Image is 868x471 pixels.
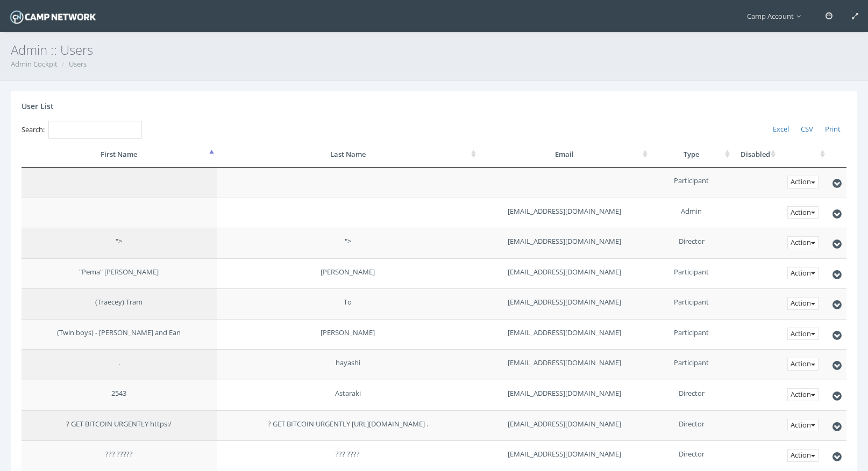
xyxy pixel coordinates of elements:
[650,319,732,350] td: Participant
[650,349,732,380] td: Participant
[217,141,479,168] th: Last Name: activate to sort column ascending
[22,288,217,319] td: (Traecey) Tram
[787,328,819,340] button: Action
[22,121,142,139] label: Search:
[479,440,650,471] td: [EMAIL_ADDRESS][DOMAIN_NAME]
[479,288,650,319] td: [EMAIL_ADDRESS][DOMAIN_NAME]
[22,319,217,350] td: (Twin boys) - [PERSON_NAME] and Ean
[787,449,819,462] button: Action
[217,258,479,289] td: [PERSON_NAME]
[650,380,732,410] td: Director
[479,198,650,228] td: [EMAIL_ADDRESS][DOMAIN_NAME]
[787,388,819,401] button: Action
[22,258,217,289] td: "Pema" [PERSON_NAME]
[650,288,732,319] td: Participant
[767,121,795,138] a: Excel
[217,228,479,258] td: ">
[825,124,841,134] span: Print
[479,380,650,410] td: [EMAIL_ADDRESS][DOMAIN_NAME]
[479,258,650,289] td: [EMAIL_ADDRESS][DOMAIN_NAME]
[773,124,789,134] span: Excel
[650,141,732,168] th: Type: activate to sort column ascending
[22,102,54,110] h4: User List
[787,267,819,280] button: Action
[732,141,778,168] th: Disabled: activate to sort column ascending
[795,121,819,138] a: CSV
[650,228,732,258] td: Director
[650,198,732,228] td: Admin
[217,440,479,471] td: ??? ????
[22,380,217,410] td: 2543
[787,176,819,189] button: Action
[217,349,479,380] td: hayashi
[801,124,813,134] span: CSV
[787,297,819,310] button: Action
[217,288,479,319] td: To
[650,440,732,471] td: Director
[479,141,650,168] th: Email: activate to sort column ascending
[69,59,87,69] a: Users
[22,440,217,471] td: ??? ?????
[650,168,732,198] td: Participant
[22,228,217,258] td: ">
[48,121,142,139] input: Search:
[22,349,217,380] td: .
[22,141,217,168] th: First Name: activate to sort column descending
[217,410,479,441] td: ? GET BITCOIN URGENTLY [URL][DOMAIN_NAME] .
[778,141,828,168] th: : activate to sort column ascending
[11,43,857,57] h3: Admin :: Users
[787,419,819,432] button: Action
[650,258,732,289] td: Participant
[11,59,58,69] a: Admin Cockpit
[479,228,650,258] td: [EMAIL_ADDRESS][DOMAIN_NAME]
[650,410,732,441] td: Director
[217,380,479,410] td: Astaraki
[22,410,217,441] td: ? GET BITCOIN URGENTLY https:/
[747,11,806,21] span: Camp Account
[479,319,650,350] td: [EMAIL_ADDRESS][DOMAIN_NAME]
[479,349,650,380] td: [EMAIL_ADDRESS][DOMAIN_NAME]
[787,236,819,249] button: Action
[787,358,819,371] button: Action
[217,319,479,350] td: [PERSON_NAME]
[8,8,98,26] img: Camp Network
[819,121,846,138] a: Print
[479,410,650,441] td: [EMAIL_ADDRESS][DOMAIN_NAME]
[787,206,819,219] button: Action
